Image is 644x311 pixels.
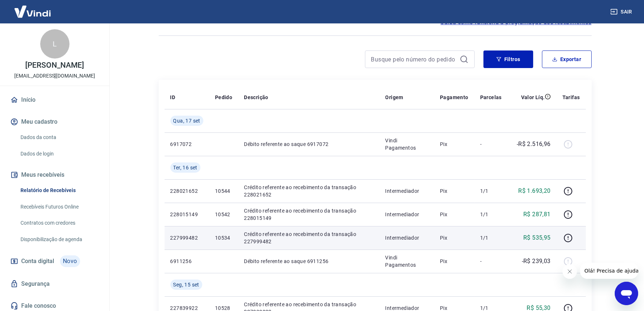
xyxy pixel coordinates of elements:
[244,140,373,148] p: Débito referente ao saque 6917072
[21,256,54,266] span: Conta digital
[9,252,101,270] a: Conta digitalNovo
[18,216,101,231] a: Contratos com credores
[609,5,635,19] button: Sair
[215,94,232,101] p: Pedido
[244,231,373,245] p: Crédito referente ao recebimento da transação 227999482
[170,140,203,148] p: 6917072
[385,211,429,218] p: Intermediador
[215,211,232,218] p: 10542
[480,187,502,195] p: 1/1
[480,94,502,101] p: Parcelas
[173,117,200,124] span: Qua, 17 set
[170,258,203,265] p: 6911256
[18,130,101,145] a: Dados da conta
[480,234,502,241] p: 1/1
[440,140,468,148] p: Pix
[18,146,101,161] a: Dados de login
[9,0,56,23] img: Vindi
[170,94,176,101] p: ID
[18,183,101,198] a: Relatório de Recebíveis
[440,211,468,218] p: Pix
[18,232,101,247] a: Disponibilização de agenda
[483,50,533,68] button: Filtros
[385,137,429,151] p: Vindi Pagamentos
[385,234,429,241] p: Intermediador
[542,50,592,68] button: Exportar
[18,199,101,214] a: Recebíveis Futuros Online
[9,92,101,108] a: Início
[170,187,203,195] p: 228021652
[244,258,373,265] p: Débito referente ao saque 6911256
[25,61,84,69] p: [PERSON_NAME]
[9,276,101,292] a: Segurança
[480,211,502,218] p: 1/1
[244,184,373,198] p: Crédito referente ao recebimento da transação 228021652
[385,94,403,101] p: Origem
[170,211,203,218] p: 228015149
[440,258,468,265] p: Pix
[244,207,373,222] p: Crédito referente ao recebimento da transação 228015149
[522,257,551,266] p: -R$ 239,03
[385,187,429,195] p: Intermediador
[440,234,468,241] p: Pix
[244,94,268,101] p: Descrição
[562,94,580,101] p: Tarifas
[371,54,457,65] input: Busque pelo número do pedido
[523,210,551,219] p: R$ 287,81
[215,234,232,241] p: 10534
[9,167,101,183] button: Meus recebíveis
[562,264,577,279] iframe: Fechar mensagem
[4,5,61,11] span: Olá! Precisa de ajuda?
[580,263,638,279] iframe: Mensagem da empresa
[440,187,468,195] p: Pix
[385,254,429,269] p: Vindi Pagamentos
[523,233,551,242] p: R$ 535,95
[215,187,232,195] p: 10544
[173,164,197,171] span: Ter, 16 set
[9,114,101,130] button: Meu cadastro
[170,234,203,241] p: 227999482
[480,140,502,148] p: -
[440,94,468,101] p: Pagamento
[60,255,80,267] span: Novo
[615,282,638,305] iframe: Botão para abrir a janela de mensagens
[40,29,69,59] div: L
[14,72,95,80] p: [EMAIL_ADDRESS][DOMAIN_NAME]
[521,94,545,101] p: Valor Líq.
[518,187,550,195] p: R$ 1.693,20
[173,281,199,288] span: Seg, 15 set
[517,140,551,149] p: -R$ 2.516,96
[480,258,502,265] p: -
